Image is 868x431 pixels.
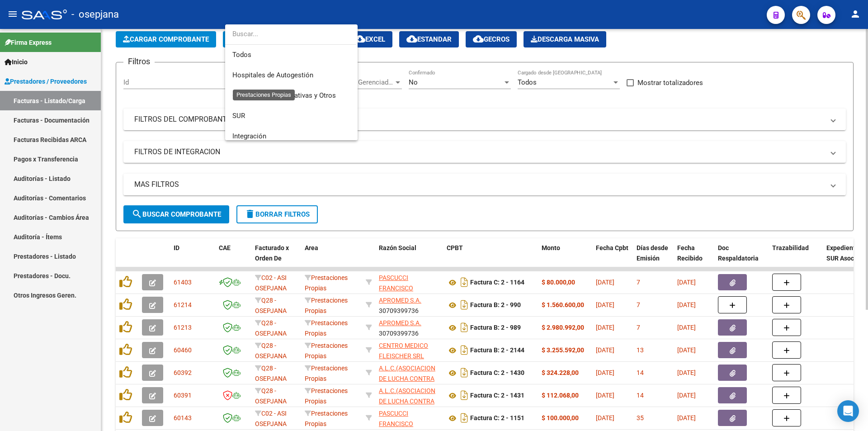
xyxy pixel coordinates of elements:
[232,132,266,140] span: Integración
[232,91,336,99] span: Gestiones Administrativas y Otros
[225,24,356,44] input: dropdown search
[232,71,313,79] span: Hospitales de Autogestión
[232,112,245,120] span: SUR
[232,45,350,65] span: Todos
[837,400,859,422] div: Open Intercom Messenger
